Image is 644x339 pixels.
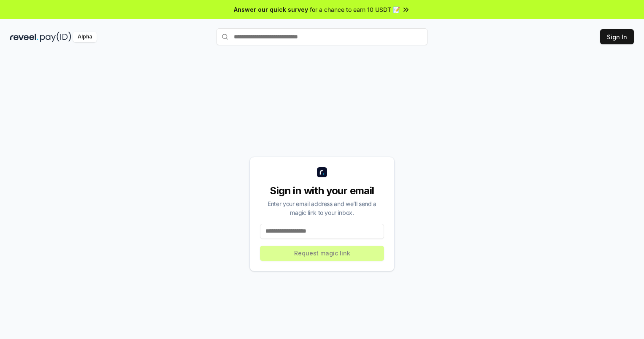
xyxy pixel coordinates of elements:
div: Enter your email address and we’ll send a magic link to your inbox. [260,199,384,217]
div: Alpha [73,32,97,42]
span: Answer our quick survey [234,5,308,14]
img: reveel_dark [10,32,38,42]
span: for a chance to earn 10 USDT 📝 [310,5,400,14]
img: logo_small [317,167,327,177]
button: Sign In [600,29,634,44]
div: Sign in with your email [260,184,384,198]
img: pay_id [40,32,71,42]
